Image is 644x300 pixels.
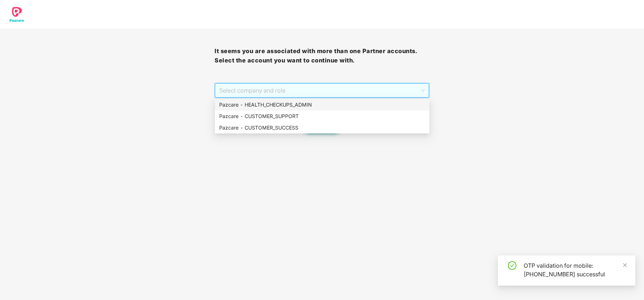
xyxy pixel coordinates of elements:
[215,47,429,65] h3: It seems you are associated with more than one Partner accounts. Select the account you want to c...
[215,122,429,133] div: Pazcare - CUSTOMER_SUCCESS
[508,261,516,270] span: check-circle
[623,263,628,268] span: close
[219,84,424,97] span: Select company and role
[215,99,429,111] div: Pazcare - HEALTH_CHECKUPS_ADMIN
[524,261,627,278] div: OTP validation for mobile: [PHONE_NUMBER] successful
[219,112,425,120] div: Pazcare - CUSTOMER_SUPPORT
[219,101,425,109] div: Pazcare - HEALTH_CHECKUPS_ADMIN
[215,111,429,122] div: Pazcare - CUSTOMER_SUPPORT
[219,124,425,132] div: Pazcare - CUSTOMER_SUCCESS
